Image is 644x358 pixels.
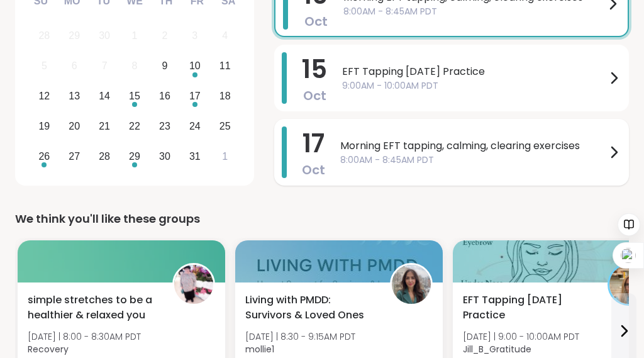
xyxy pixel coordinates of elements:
[69,118,80,135] div: 20
[61,53,88,80] div: Not available Monday, October 6th, 2025
[99,27,110,44] div: 30
[181,113,208,140] div: Choose Friday, October 24th, 2025
[245,343,274,355] b: mollie1
[129,118,140,135] div: 22
[211,83,238,110] div: Choose Saturday, October 18th, 2025
[69,148,80,165] div: 27
[121,83,148,110] div: Choose Wednesday, October 15th, 2025
[15,210,629,228] div: We think you'll like these groups
[222,27,228,44] div: 4
[69,27,80,44] div: 29
[303,126,325,161] span: 17
[152,53,179,80] div: Choose Thursday, October 9th, 2025
[162,57,167,74] div: 9
[342,64,606,79] span: EFT Tapping [DATE] Practice
[121,53,148,80] div: Not available Wednesday, October 8th, 2025
[91,23,118,50] div: Not available Tuesday, September 30th, 2025
[28,330,141,343] span: [DATE] | 8:00 - 8:30AM PDT
[31,83,58,110] div: Choose Sunday, October 12th, 2025
[181,83,208,110] div: Choose Friday, October 17th, 2025
[99,87,110,104] div: 14
[211,113,238,140] div: Choose Saturday, October 25th, 2025
[392,265,431,304] img: mollie1
[102,57,108,74] div: 7
[99,148,110,165] div: 28
[342,79,606,92] span: 9:00AM - 10:00AM PDT
[91,83,118,110] div: Choose Tuesday, October 14th, 2025
[245,330,355,343] span: [DATE] | 8:30 - 9:15AM PDT
[189,57,201,74] div: 10
[463,330,579,343] span: [DATE] | 9:00 - 10:00AM PDT
[132,27,138,44] div: 1
[343,5,605,18] span: 8:00AM - 8:45AM PDT
[181,143,208,170] div: Choose Friday, October 31st, 2025
[31,143,58,170] div: Choose Sunday, October 26th, 2025
[211,53,238,80] div: Choose Saturday, October 11th, 2025
[121,143,148,170] div: Choose Wednesday, October 29th, 2025
[159,87,170,104] div: 16
[28,293,158,323] span: simple stretches to be a healthier & relaxed you
[189,87,201,104] div: 17
[340,138,606,154] span: Morning EFT tapping, calming, clearing exercises
[211,23,238,50] div: Not available Saturday, October 4th, 2025
[189,148,201,165] div: 31
[31,113,58,140] div: Choose Sunday, October 19th, 2025
[38,87,50,104] div: 12
[174,265,213,304] img: Recovery
[129,148,140,165] div: 29
[91,143,118,170] div: Choose Tuesday, October 28th, 2025
[219,87,231,104] div: 18
[189,118,201,135] div: 24
[159,118,170,135] div: 23
[162,27,167,44] div: 2
[152,143,179,170] div: Choose Thursday, October 30th, 2025
[181,23,208,50] div: Not available Friday, October 3rd, 2025
[222,148,228,165] div: 1
[61,23,88,50] div: Not available Monday, September 29th, 2025
[72,57,77,74] div: 6
[211,143,238,170] div: Choose Saturday, November 1st, 2025
[304,13,328,30] span: Oct
[91,53,118,80] div: Not available Tuesday, October 7th, 2025
[69,87,80,104] div: 13
[38,148,50,165] div: 26
[61,113,88,140] div: Choose Monday, October 20th, 2025
[61,83,88,110] div: Choose Monday, October 13th, 2025
[129,87,140,104] div: 15
[245,293,376,323] span: Living with PMDD: Survivors & Loved Ones
[31,23,58,50] div: Not available Sunday, September 28th, 2025
[302,52,327,87] span: 15
[91,113,118,140] div: Choose Tuesday, October 21st, 2025
[463,293,594,323] span: EFT Tapping [DATE] Practice
[152,113,179,140] div: Choose Thursday, October 23rd, 2025
[31,53,58,80] div: Not available Sunday, October 5th, 2025
[303,87,326,104] span: Oct
[219,57,231,74] div: 11
[152,23,179,50] div: Not available Thursday, October 2nd, 2025
[463,343,531,355] b: Jill_B_Gratitude
[42,57,47,74] div: 5
[340,154,606,167] span: 8:00AM - 8:45AM PDT
[152,83,179,110] div: Choose Thursday, October 16th, 2025
[29,21,240,171] div: month 2025-10
[121,23,148,50] div: Not available Wednesday, October 1st, 2025
[302,161,325,179] span: Oct
[132,57,138,74] div: 8
[38,27,50,44] div: 28
[38,118,50,135] div: 19
[28,343,69,355] b: Recovery
[159,148,170,165] div: 30
[99,118,110,135] div: 21
[192,27,197,44] div: 3
[219,118,231,135] div: 25
[61,143,88,170] div: Choose Monday, October 27th, 2025
[121,113,148,140] div: Choose Wednesday, October 22nd, 2025
[181,53,208,80] div: Choose Friday, October 10th, 2025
